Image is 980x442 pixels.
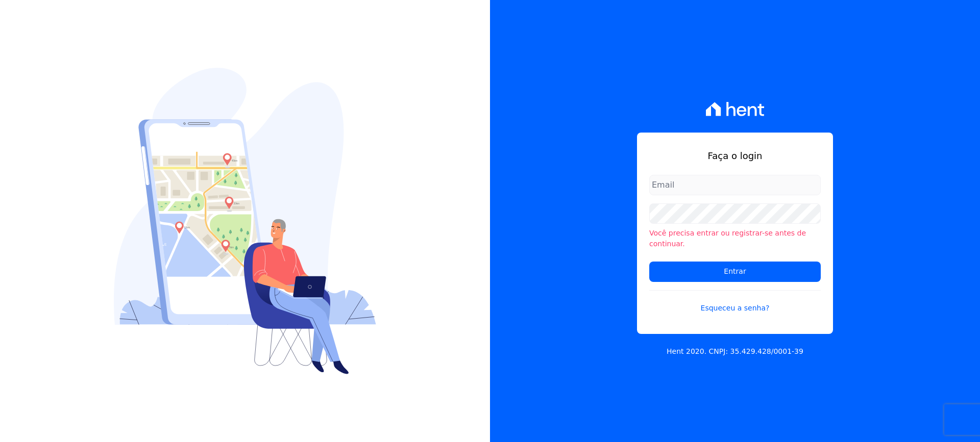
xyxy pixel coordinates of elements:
h1: Faça o login [649,149,821,163]
input: Entrar [649,262,821,282]
input: Email [649,175,821,195]
p: Hent 2020. CNPJ: 35.429.428/0001-39 [667,346,803,357]
li: Você precisa entrar ou registrar-se antes de continuar. [649,228,821,249]
a: Esqueceu a senha? [649,290,821,314]
img: Login [114,68,376,374]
